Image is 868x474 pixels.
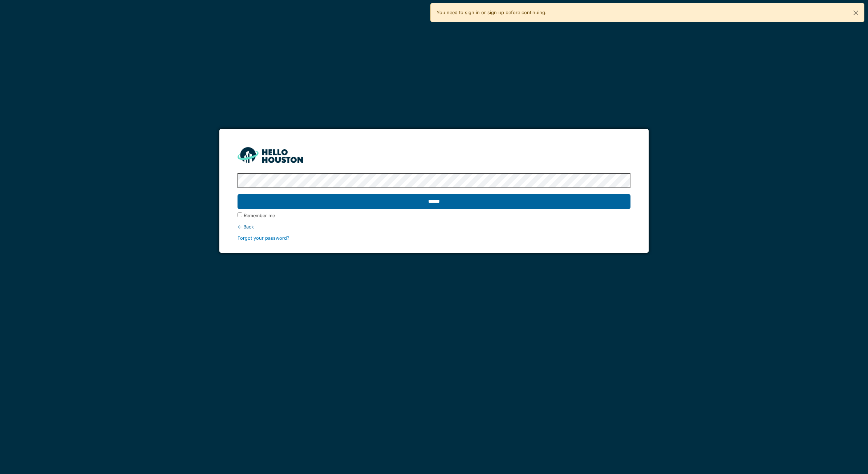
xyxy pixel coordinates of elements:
img: HH_line-BYnF2_Hg.png [238,147,303,163]
div: You need to sign in or sign up before continuing. [430,3,864,22]
div: ← Back [238,223,630,230]
button: Close [848,3,864,23]
label: Remember me [244,212,275,219]
a: Forgot your password? [238,235,289,241]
